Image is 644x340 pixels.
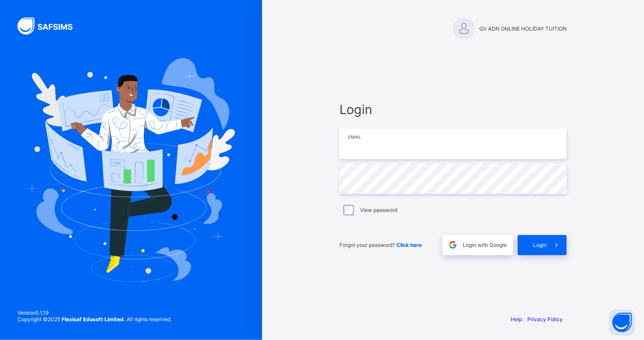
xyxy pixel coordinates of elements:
img: google.396cfc9801f0270233282035f929180a.svg [448,240,458,250]
a: Privacy Policy [527,316,563,323]
span: Forgot your password? [339,242,422,248]
a: Help [511,316,522,323]
a: Click here [396,242,422,248]
span: QV ADN ONLINE HOLIDAY TUITION [479,25,567,32]
span: Login [533,242,547,248]
span: Login with Google [463,242,507,248]
img: Hero Image [27,58,235,282]
img: SAFSIMS Logo [17,17,83,35]
span: Login [339,102,567,117]
span: Version 0.1.19 [17,309,172,316]
span: Copyright © 2025 All rights reserved. [17,316,172,323]
strong: Flexisaf Edusoft Limited. [62,316,125,323]
label: View password [360,207,397,213]
button: Open asap [609,309,635,336]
